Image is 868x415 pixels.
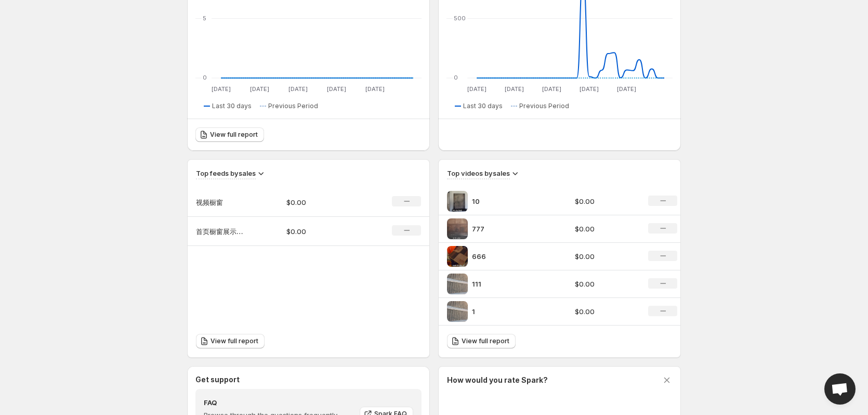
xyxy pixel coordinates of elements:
p: 777 [472,224,550,234]
img: 10 [447,191,468,212]
p: $0.00 [575,196,636,206]
p: 111 [472,279,550,289]
p: $0.00 [286,197,360,207]
text: [DATE] [542,85,561,93]
text: [DATE] [505,85,524,93]
span: Previous Period [268,102,318,110]
text: [DATE] [250,85,269,93]
p: $0.00 [575,251,636,262]
h3: Get support [195,374,240,385]
span: Last 30 days [212,102,252,110]
h4: FAQ [204,397,352,408]
div: Open chat [824,373,856,405]
img: 777 [447,218,468,239]
span: Last 30 days [463,102,503,110]
span: View full report [211,337,258,345]
text: [DATE] [617,85,636,93]
a: View full report [447,334,516,348]
text: 5 [203,15,206,22]
p: 视频橱窗 [196,197,248,207]
text: [DATE] [327,85,346,93]
img: 111 [447,274,468,294]
p: 1 [472,306,550,317]
h3: Top feeds by sales [196,168,256,178]
span: View full report [210,131,258,139]
text: 0 [203,74,207,81]
p: $0.00 [575,279,636,289]
p: 首页橱窗展示（压缩版） [196,226,248,237]
text: 500 [454,15,466,22]
h3: How would you rate Spark? [447,375,548,385]
text: [DATE] [288,85,308,93]
p: 666 [472,251,550,262]
a: View full report [196,334,265,348]
p: 10 [472,196,550,206]
p: $0.00 [286,226,360,237]
text: [DATE] [580,85,599,93]
p: $0.00 [575,306,636,317]
text: 0 [454,74,458,81]
span: Previous Period [519,102,569,110]
span: View full report [462,337,509,345]
img: 1 [447,301,468,322]
h3: Top videos by sales [447,168,510,178]
text: [DATE] [467,85,486,93]
img: 666 [447,246,468,267]
text: [DATE] [365,85,385,93]
text: [DATE] [212,85,231,93]
a: View full report [195,127,264,142]
p: $0.00 [575,224,636,234]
